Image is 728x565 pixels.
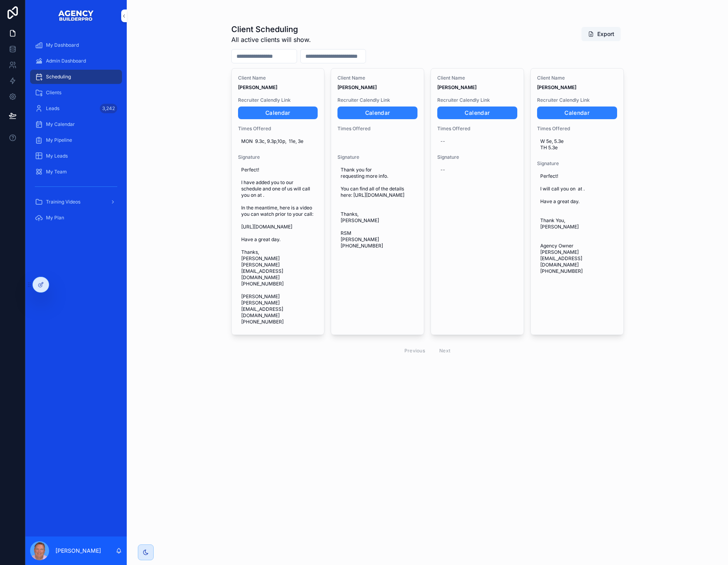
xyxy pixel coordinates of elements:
[231,35,311,44] span: All active clients will show.
[46,169,67,175] span: My Team
[530,68,624,335] a: Client Name[PERSON_NAME]Recruiter Calendly LinkCalendarTimes OfferedW 5e, 5.3e TH 5.3eSignaturePe...
[30,149,122,163] a: My Leads
[238,107,318,119] a: Calendar
[440,138,445,145] div: --
[337,154,417,160] span: Signature
[46,105,59,112] span: Leads
[30,70,122,84] a: Scheduling
[46,199,80,205] span: Training Videos
[46,137,72,143] span: My Pipeline
[337,126,417,132] span: Times Offered
[231,68,325,335] a: Client Name[PERSON_NAME]Recruiter Calendly LinkCalendarTimes OfferedMON 9.3c, 9.3p,10p, 11e, 3eSi...
[46,121,75,127] span: My Calendar
[30,101,122,116] a: Leads3,242
[58,10,94,22] img: App logo
[46,74,71,80] span: Scheduling
[238,97,318,103] span: Recruiter Calendly Link
[437,126,517,132] span: Times Offered
[30,86,122,100] a: Clients
[46,153,68,159] span: My Leads
[46,89,61,96] span: Clients
[238,84,277,90] strong: [PERSON_NAME]
[241,138,315,145] span: MON 9.3c, 9.3p,10p, 11e, 3e
[331,68,424,335] a: Client Name[PERSON_NAME]Recruiter Calendly LinkCalendarTimes OfferedSignatureThank you for reques...
[55,547,101,555] p: [PERSON_NAME]
[540,138,614,151] span: W 5e, 5.3e TH 5.3e
[537,107,617,119] a: Calendar
[437,84,476,90] strong: [PERSON_NAME]
[581,27,621,41] button: Export
[537,97,617,103] span: Recruiter Calendly Link
[437,97,517,103] span: Recruiter Calendly Link
[540,173,614,274] span: Perfect! I will call you on at . Have a great day. Thank You, [PERSON_NAME] Agency Owner [PERSON_...
[337,75,417,81] span: Client Name
[431,68,524,335] a: Client Name[PERSON_NAME]Recruiter Calendly LinkCalendarTimes Offered--Signature--
[537,75,617,81] span: Client Name
[231,24,311,35] h1: Client Scheduling
[238,126,318,132] span: Times Offered
[30,117,122,131] a: My Calendar
[238,154,318,160] span: Signature
[437,75,517,81] span: Client Name
[30,38,122,52] a: My Dashboard
[337,97,417,103] span: Recruiter Calendly Link
[537,84,576,90] strong: [PERSON_NAME]
[337,84,377,90] strong: [PERSON_NAME]
[337,107,417,119] a: Calendar
[30,211,122,225] a: My Plan
[437,107,517,119] a: Calendar
[25,32,127,236] div: scrollable content
[437,154,517,160] span: Signature
[238,75,318,81] span: Client Name
[341,167,414,249] span: Thank you for requesting more info. You can find all of the details here: [URL][DOMAIN_NAME] Than...
[30,54,122,68] a: Admin Dashboard
[100,104,117,113] div: 3,242
[30,195,122,209] a: Training Videos
[46,42,79,48] span: My Dashboard
[440,167,445,173] div: --
[46,215,64,221] span: My Plan
[537,126,617,132] span: Times Offered
[30,133,122,147] a: My Pipeline
[537,160,617,167] span: Signature
[30,165,122,179] a: My Team
[241,167,315,325] span: Perfect! I have added you to our schedule and one of us will call you on at . In the meantime, he...
[46,58,86,64] span: Admin Dashboard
